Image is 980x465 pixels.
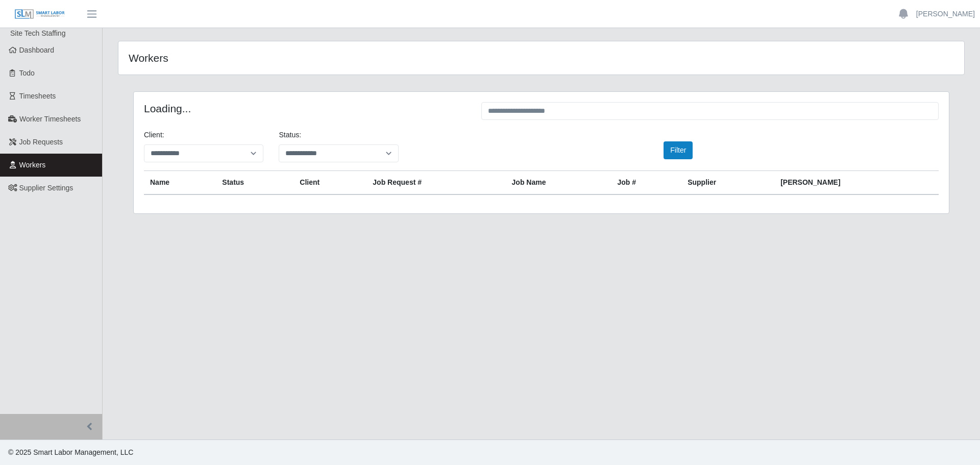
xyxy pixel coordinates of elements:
h4: Loading... [144,102,466,115]
label: Client: [144,130,164,140]
th: Status [216,171,293,195]
span: Job Requests [19,138,63,146]
th: [PERSON_NAME] [774,171,939,195]
label: Status: [279,130,301,140]
span: Worker Timesheets [19,115,81,123]
img: SLM Logo [14,9,65,20]
th: Client [293,171,366,195]
span: Dashboard [19,46,55,54]
span: Todo [19,69,35,77]
button: Filter [664,141,693,159]
th: Name [144,171,216,195]
span: Site Tech Staffing [10,29,65,37]
th: Supplier [681,171,774,195]
h4: Workers [129,52,463,64]
span: Workers [19,161,46,169]
th: Job # [611,171,681,195]
span: © 2025 Smart Labor Management, LLC [8,448,133,456]
span: Supplier Settings [19,184,73,192]
th: Job Request # [366,171,505,195]
span: Timesheets [19,92,56,100]
a: [PERSON_NAME] [916,9,975,19]
th: Job Name [506,171,611,195]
